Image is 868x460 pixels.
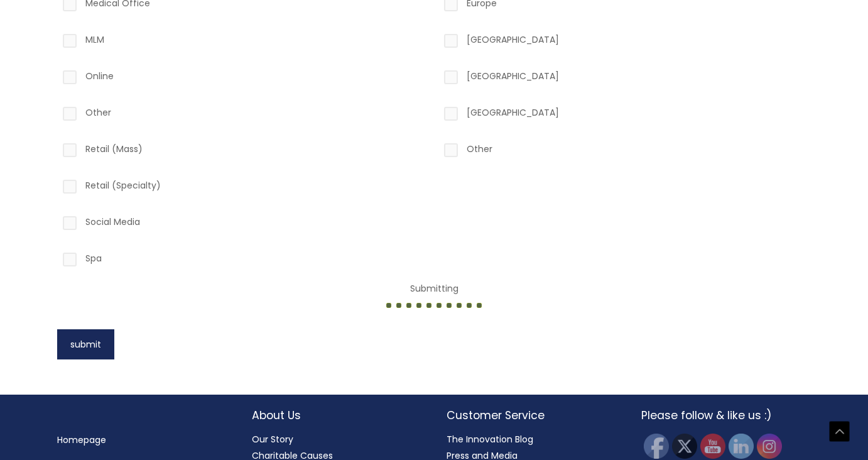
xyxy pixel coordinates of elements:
a: Homepage [57,434,106,446]
label: Other [60,104,426,126]
img: Twitter [672,434,697,459]
h2: Please follow & like us :) [641,407,811,424]
img: dotted-loader.gif [384,299,484,312]
h2: About Us [252,407,421,424]
a: Our Story [252,433,293,446]
label: Retail (Mass) [60,141,426,162]
center: Submitting [57,280,811,313]
label: Spa [60,250,426,271]
a: The Innovation Blog [447,433,533,446]
label: [GEOGRAPHIC_DATA] [442,31,808,53]
label: [GEOGRAPHIC_DATA] [442,68,808,89]
label: Retail (Specialty) [60,177,426,199]
h2: Customer Service [447,407,616,424]
nav: Menu [57,432,227,448]
img: Facebook [644,434,669,459]
label: MLM [60,31,426,53]
label: Online [60,68,426,89]
label: [GEOGRAPHIC_DATA] [442,104,808,126]
label: Other [442,141,808,162]
label: Social Media [60,214,426,235]
button: submit [57,329,114,359]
